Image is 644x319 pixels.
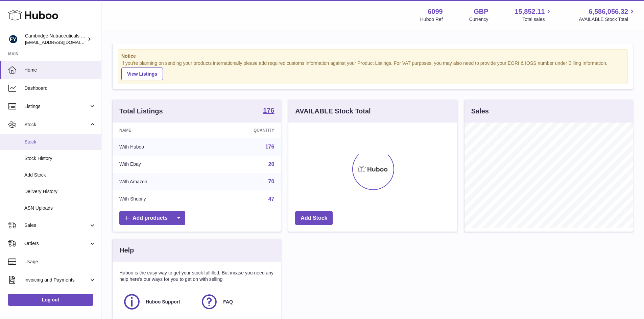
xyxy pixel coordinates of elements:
span: AVAILABLE Stock Total [579,16,636,23]
td: With Ebay [113,156,205,173]
span: Sales [24,222,89,229]
a: 6,586,056.32 AVAILABLE Stock Total [579,7,636,23]
td: With Huboo [113,138,205,156]
span: Delivery History [24,188,96,195]
div: If you're planning on sending your products internationally please add required customs informati... [121,60,624,80]
h3: Sales [471,107,489,116]
span: Add Stock [24,172,96,178]
td: With Amazon [113,173,205,190]
span: [EMAIL_ADDRESS][DOMAIN_NAME] [25,39,99,45]
h3: Help [119,246,134,255]
span: ASN Uploads [24,205,96,211]
td: With Shopify [113,190,205,208]
a: Huboo Support [123,293,193,311]
a: View Listings [121,68,163,80]
th: Name [113,123,205,138]
a: Log out [8,294,93,306]
div: Huboo Ref [420,16,443,23]
span: Listings [24,103,89,110]
a: 176 [265,144,275,150]
img: huboo@camnutra.com [8,34,18,44]
a: 176 [263,107,274,115]
p: Huboo is the easy way to get your stock fulfilled. But incase you need any help here's our ways f... [119,270,274,283]
th: Quantity [205,123,281,138]
a: 70 [268,179,275,184]
span: Stock History [24,155,96,162]
strong: 6099 [428,7,443,16]
span: Total sales [522,16,552,23]
strong: 176 [263,107,274,114]
span: 6,586,056.32 [589,7,628,16]
a: 15,852.11 Total sales [515,7,552,23]
a: Add Stock [295,211,333,225]
span: Stock [24,139,96,145]
span: Usage [24,259,96,265]
h3: Total Listings [119,107,163,116]
span: FAQ [223,299,233,305]
span: Orders [24,240,89,247]
div: Currency [469,16,488,23]
h3: AVAILABLE Stock Total [295,107,371,116]
a: 47 [268,196,275,202]
strong: Notice [121,53,624,59]
a: Add products [119,211,185,225]
a: FAQ [200,293,271,311]
span: Dashboard [24,85,96,91]
strong: GBP [474,7,488,16]
span: 15,852.11 [515,7,545,16]
div: Cambridge Nutraceuticals Ltd [25,33,86,46]
span: Invoicing and Payments [24,277,89,283]
span: Home [24,67,96,73]
a: 20 [268,161,275,167]
span: Huboo Support [146,299,180,305]
span: Stock [24,122,89,128]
